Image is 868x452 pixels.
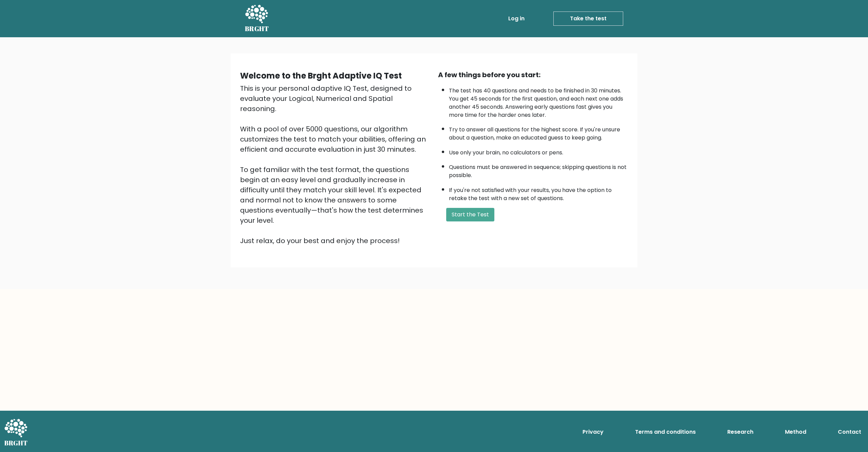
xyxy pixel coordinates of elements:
b: Welcome to the Brght Adaptive IQ Test [240,70,402,81]
a: BRGHT [245,3,269,35]
li: If you're not satisfied with your results, you have the option to retake the test with a new set ... [449,183,628,202]
a: Contact [835,425,864,439]
button: Start the Test [446,208,494,221]
div: This is your personal adaptive IQ Test, designed to evaluate your Logical, Numerical and Spatial ... [240,83,430,246]
a: Privacy [580,425,606,439]
li: Try to answer all questions for the highest score. If you're unsure about a question, make an edu... [449,122,628,142]
a: Research [725,425,756,439]
a: Log in [506,12,527,25]
h5: BRGHT [245,25,269,33]
li: Questions must be answered in sequence; skipping questions is not possible. [449,160,628,179]
a: Take the test [553,12,623,26]
li: Use only your brain, no calculators or pens. [449,145,628,157]
a: Terms and conditions [632,425,698,439]
li: The test has 40 questions and needs to be finished in 30 minutes. You get 45 seconds for the firs... [449,83,628,119]
div: A few things before you start: [438,70,628,80]
a: Method [782,425,809,439]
